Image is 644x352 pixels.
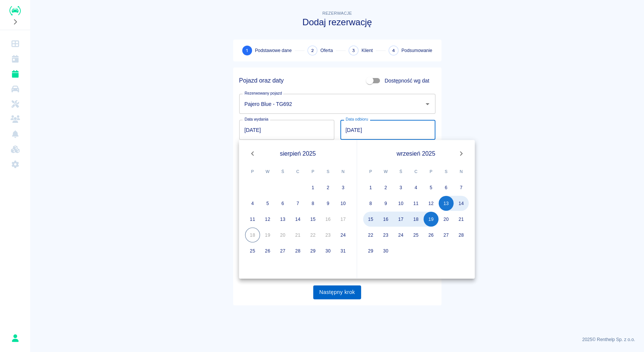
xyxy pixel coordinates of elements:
h5: Pojazd oraz daty [239,77,284,84]
button: 8 [363,196,378,211]
button: 30 [378,243,393,259]
input: DD.MM.YYYY [340,120,435,140]
button: 19 [424,212,439,227]
button: Rozwiń nawigację [9,17,21,27]
button: 14 [454,196,469,211]
span: środa [394,164,407,179]
button: 9 [321,196,336,211]
button: 16 [378,212,393,227]
button: 21 [454,212,469,227]
button: 12 [424,196,439,211]
button: Next month [453,146,469,161]
button: 7 [454,180,469,195]
button: Previous month [245,146,260,161]
button: 31 [336,243,351,259]
span: 2 [311,47,314,55]
button: 22 [363,228,378,243]
button: 5 [260,196,275,211]
span: Podsumowanie [401,47,432,54]
button: 20 [439,212,454,227]
a: Kalendarz [3,51,27,66]
label: Rezerwowany pojazd [244,90,282,96]
button: 17 [393,212,409,227]
button: 13 [439,196,454,211]
button: 15 [363,212,378,227]
p: 2025 © Renthelp Sp. z o.o. [39,336,635,343]
button: 8 [306,196,321,211]
a: Flota [3,81,27,96]
input: DD.MM.YYYY [239,120,334,140]
button: 1 [363,180,378,195]
img: Renthelp [9,6,21,15]
span: poniedziałek [246,164,259,179]
span: 4 [392,47,395,55]
button: 6 [275,196,290,211]
span: wtorek [261,164,274,179]
button: 1 [306,180,321,195]
span: czwartek [291,164,304,179]
a: Serwisy [3,96,27,112]
button: 13 [275,212,290,227]
button: 15 [306,212,321,227]
h3: Dodaj rezerwację [233,17,441,28]
button: 11 [245,212,260,227]
button: Otwórz [422,99,433,109]
a: Widget WWW [3,142,27,157]
span: czwartek [409,164,423,179]
span: Oferta [320,47,333,54]
button: 25 [409,228,424,243]
button: Łukasz Kosiak [7,330,23,346]
button: Następny krok [313,285,361,299]
a: Ustawienia [3,157,27,172]
span: sobota [439,164,453,179]
button: 3 [336,180,351,195]
button: 18 [409,212,424,227]
button: 11 [409,196,424,211]
span: Rezerwacje [322,11,352,15]
button: 5 [424,180,439,195]
button: 23 [378,228,393,243]
button: 10 [336,196,351,211]
span: niedziela [454,164,468,179]
button: 26 [260,243,275,259]
a: Klienci [3,112,27,127]
span: sobota [321,164,335,179]
span: Dostępność wg dat [384,77,429,85]
label: Data wydania [244,116,268,122]
a: Rezerwacje [3,66,27,81]
span: niedziela [336,164,350,179]
label: Data odbioru [346,116,368,122]
button: 2 [321,180,336,195]
span: 3 [352,47,355,55]
button: 24 [336,228,351,243]
button: 2 [378,180,393,195]
span: piątek [306,164,320,179]
button: 25 [245,243,260,259]
button: 9 [378,196,393,211]
button: 28 [290,243,306,259]
button: 3 [393,180,409,195]
a: Dashboard [3,36,27,51]
button: 29 [306,243,321,259]
button: 28 [454,228,469,243]
button: 27 [275,243,290,259]
button: 26 [424,228,439,243]
span: środa [276,164,289,179]
span: Klient [361,47,373,54]
button: 27 [439,228,454,243]
button: 12 [260,212,275,227]
button: 4 [409,180,424,195]
button: 4 [245,196,260,211]
span: wtorek [379,164,392,179]
span: 1 [246,47,248,55]
button: 29 [363,243,378,259]
button: 30 [321,243,336,259]
button: 6 [439,180,454,195]
span: Podstawowe dane [255,47,292,54]
button: 7 [290,196,306,211]
span: sierpień 2025 [280,149,316,158]
button: 10 [393,196,409,211]
span: wrzesień 2025 [397,149,435,158]
span: piątek [424,164,438,179]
